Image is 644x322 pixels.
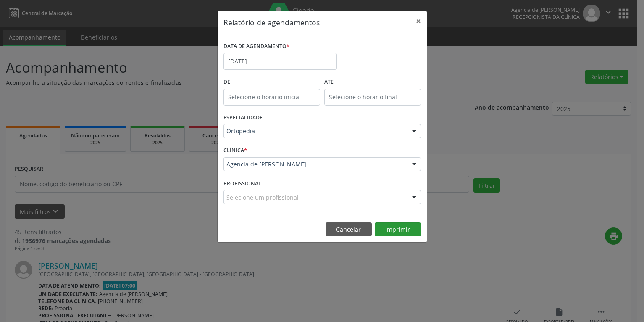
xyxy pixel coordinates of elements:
[223,76,320,89] label: De
[375,222,421,237] button: Imprimir
[410,11,427,32] button: Close
[324,89,421,106] input: Selecione o horário final
[226,127,404,135] span: Ortopedia
[223,144,247,157] label: CLÍNICA
[324,76,421,89] label: ATÉ
[326,222,372,237] button: Cancelar
[226,193,299,202] span: Selecione um profissional
[223,40,289,53] label: DATA DE AGENDAMENTO
[223,53,337,70] input: Selecione uma data ou intervalo
[223,17,320,28] h5: Relatório de agendamentos
[223,89,320,106] input: Selecione o horário inicial
[223,111,263,124] label: ESPECIALIDADE
[226,160,404,169] span: Agencia de [PERSON_NAME]
[223,177,261,190] label: PROFISSIONAL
